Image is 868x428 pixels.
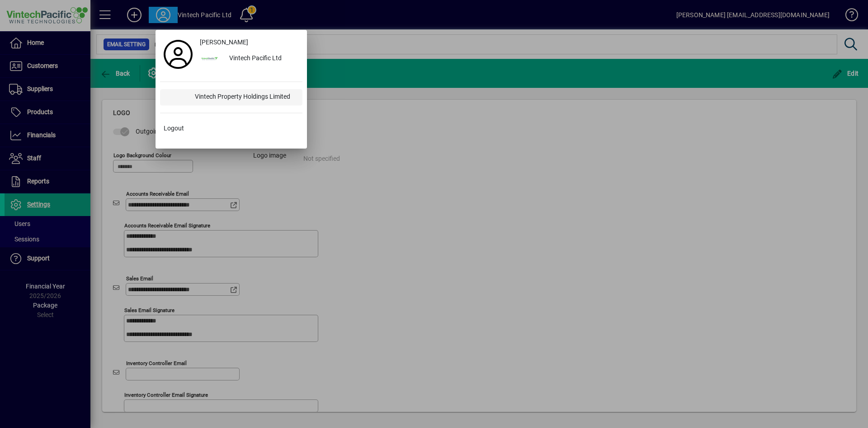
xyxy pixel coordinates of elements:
button: Logout [160,120,302,137]
div: Vintech Pacific Ltd [222,51,302,67]
div: Vintech Property Holdings Limited [188,89,302,106]
button: Vintech Pacific Ltd [196,51,302,67]
span: [PERSON_NAME] [200,38,248,47]
p: Example email content. [9,16,723,24]
a: [PERSON_NAME] [196,34,302,51]
button: Vintech Property Holdings Limited [160,89,302,106]
span: Logout [164,124,184,133]
a: Profile [160,46,196,63]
